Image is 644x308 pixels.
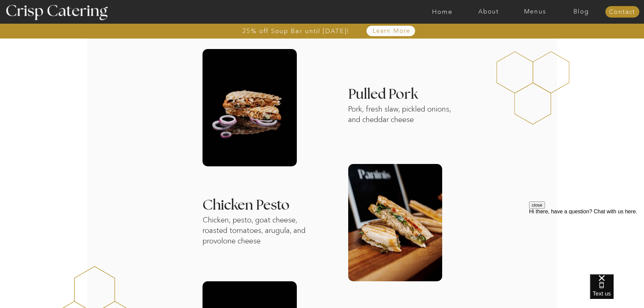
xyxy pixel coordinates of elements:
[466,8,512,15] a: About
[348,88,564,94] h3: Pulled Pork
[590,274,644,308] iframe: podium webchat widget bubble
[605,9,639,16] a: Contact
[357,28,426,34] a: Learn More
[512,8,558,15] a: Menus
[529,202,644,283] iframe: podium webchat widget prompt
[419,8,466,15] a: Home
[558,8,604,15] a: Blog
[202,215,320,244] p: Chicken, pesto, goat cheese, roasted tomatoes, arugula, and provolone cheese
[202,198,325,205] h3: Chicken Pesto
[348,104,461,130] p: Pork, fresh slaw, pickled onions, and cheddar cheese
[218,28,374,34] a: 25% off Soup Bar until [DATE]!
